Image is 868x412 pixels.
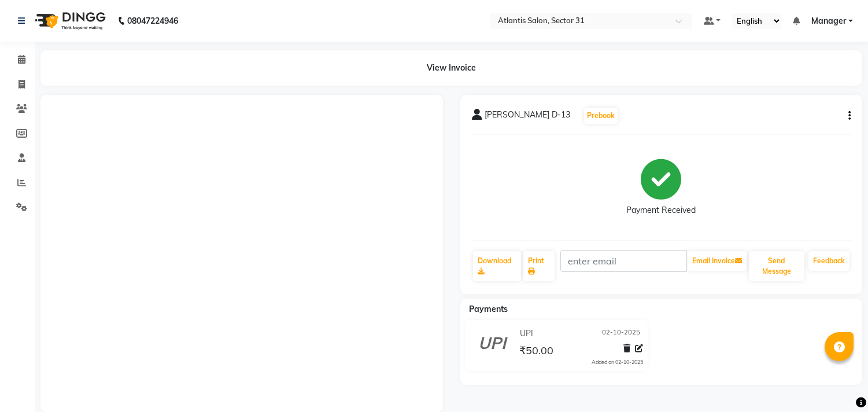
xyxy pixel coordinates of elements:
[40,50,862,86] div: View Invoice
[808,251,849,271] a: Feedback
[602,328,640,340] span: 02-10-2025
[592,358,643,366] div: Added on 02-10-2025
[520,328,533,340] span: UPI
[560,250,687,272] input: enter email
[811,15,846,27] span: Manager
[626,204,696,216] div: Payment Received
[688,251,747,271] button: Email Invoice
[469,304,508,314] span: Payments
[29,5,109,37] img: logo
[584,108,618,124] button: Prebook
[519,344,553,360] span: ₹50.00
[127,5,178,37] b: 08047224946
[819,366,856,400] iframe: chat widget
[473,251,521,281] a: Download
[523,251,555,281] a: Print
[749,251,804,281] button: Send Message
[485,109,570,125] span: [PERSON_NAME] D-13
